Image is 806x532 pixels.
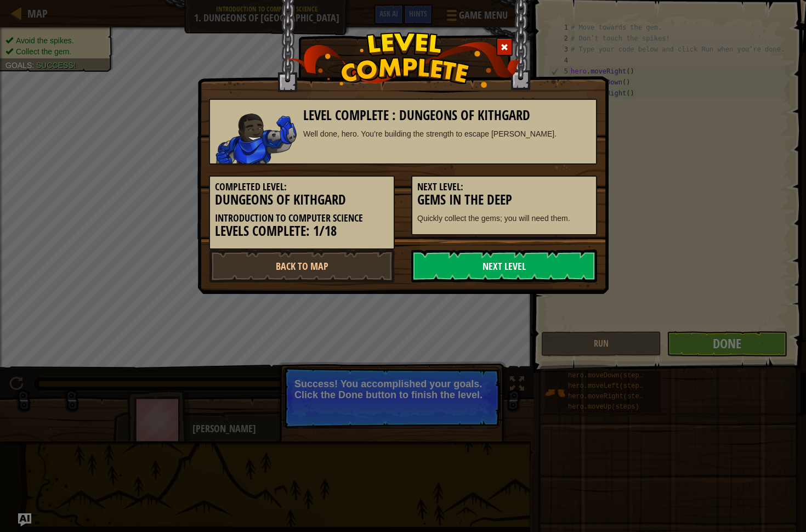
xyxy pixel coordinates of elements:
a: Back to Map [209,250,395,282]
h5: Completed Level: [215,182,389,193]
div: Well done, hero. You’re building the strength to escape [PERSON_NAME]. [303,128,591,139]
p: Quickly collect the gems; you will need them. [417,213,591,224]
h5: Next Level: [417,182,591,193]
img: level_complete.png [286,32,521,88]
h3: Levels Complete: 1/18 [215,224,389,239]
img: stalwart.png [215,114,297,163]
h3: Dungeons of Kithgard [215,193,389,207]
h3: Level Complete : Dungeons of Kithgard [303,108,591,123]
h5: Introduction to Computer Science [215,213,389,224]
a: Next Level [411,250,597,282]
h3: Gems in the Deep [417,193,591,207]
